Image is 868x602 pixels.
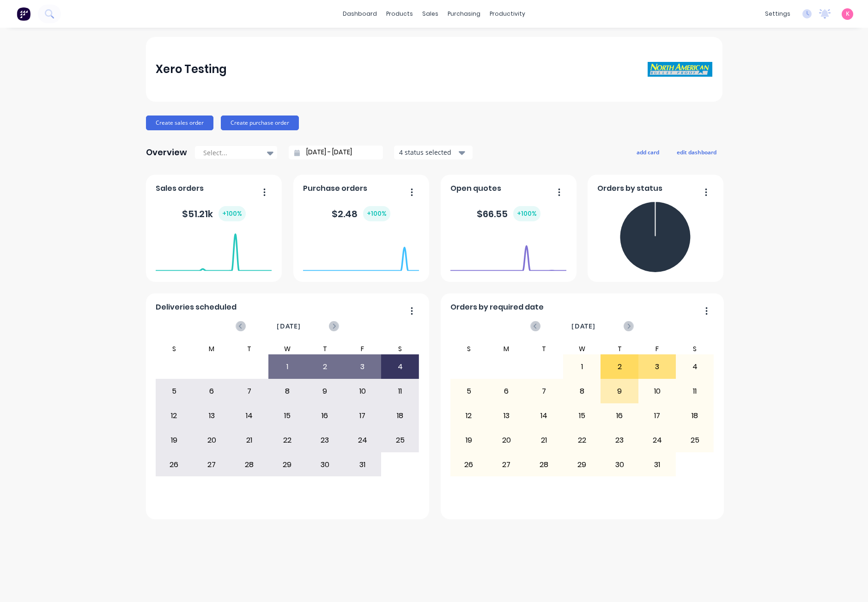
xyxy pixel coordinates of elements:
[639,355,676,378] div: 3
[564,380,601,403] div: 8
[564,453,601,476] div: 29
[156,380,193,403] div: 5
[443,7,485,21] div: purchasing
[601,343,638,354] div: T
[194,380,231,403] div: 6
[231,343,268,354] div: T
[17,7,30,21] img: Factory
[676,380,713,403] div: 11
[156,183,204,194] span: Sales orders
[639,453,676,476] div: 31
[488,404,525,427] div: 13
[450,453,487,476] div: 26
[571,321,595,331] span: [DATE]
[676,355,713,378] div: 4
[277,321,301,331] span: [DATE]
[485,7,530,21] div: productivity
[846,10,850,18] span: K
[363,206,390,221] div: + 100 %
[269,404,306,427] div: 15
[146,116,213,130] button: Create sales order
[676,343,714,354] div: S
[344,343,382,354] div: F
[194,429,231,452] div: 20
[269,429,306,452] div: 22
[450,380,487,403] div: 5
[146,143,187,162] div: Overview
[338,7,382,21] a: dashboard
[526,453,563,476] div: 28
[269,355,306,378] div: 1
[231,453,268,476] div: 28
[601,404,638,427] div: 16
[306,355,343,378] div: 2
[671,146,722,158] button: edit dashboard
[639,404,676,427] div: 17
[525,343,563,354] div: T
[344,429,381,452] div: 24
[450,302,544,313] span: Orders by required date
[564,404,601,427] div: 15
[399,147,457,157] div: 4 status selected
[477,206,540,221] div: $ 66.55
[194,404,231,427] div: 13
[564,355,601,378] div: 1
[676,429,713,452] div: 25
[676,404,713,427] div: 18
[332,206,390,221] div: $ 2.48
[488,380,525,403] div: 6
[639,429,676,452] div: 24
[381,343,419,354] div: S
[156,60,227,79] div: Xero Testing
[193,343,231,354] div: M
[231,404,268,427] div: 14
[269,453,306,476] div: 29
[382,380,419,403] div: 11
[219,206,246,221] div: + 100 %
[513,206,540,221] div: + 100 %
[597,183,662,194] span: Orders by status
[156,302,237,313] span: Deliveries scheduled
[221,116,299,130] button: Create purchase order
[394,146,473,159] button: 4 status selected
[306,453,343,476] div: 30
[601,380,638,403] div: 9
[306,343,344,354] div: T
[450,343,488,354] div: S
[382,429,419,452] div: 25
[418,7,443,21] div: sales
[601,453,638,476] div: 30
[601,429,638,452] div: 23
[563,343,601,354] div: W
[306,380,343,403] div: 9
[306,404,343,427] div: 16
[450,404,487,427] div: 12
[648,62,712,77] img: Xero Testing
[526,380,563,403] div: 7
[182,206,246,221] div: $ 51.21k
[564,429,601,452] div: 22
[344,404,381,427] div: 17
[760,7,795,21] div: settings
[601,355,638,378] div: 2
[382,7,418,21] div: products
[155,343,193,354] div: S
[488,343,526,354] div: M
[631,146,665,158] button: add card
[156,404,193,427] div: 12
[488,429,525,452] div: 20
[231,380,268,403] div: 7
[306,429,343,452] div: 23
[344,355,381,378] div: 3
[638,343,676,354] div: F
[526,429,563,452] div: 21
[488,453,525,476] div: 27
[526,404,563,427] div: 14
[156,429,193,452] div: 19
[269,380,306,403] div: 8
[639,380,676,403] div: 10
[268,343,306,354] div: W
[303,183,367,194] span: Purchase orders
[450,429,487,452] div: 19
[231,429,268,452] div: 21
